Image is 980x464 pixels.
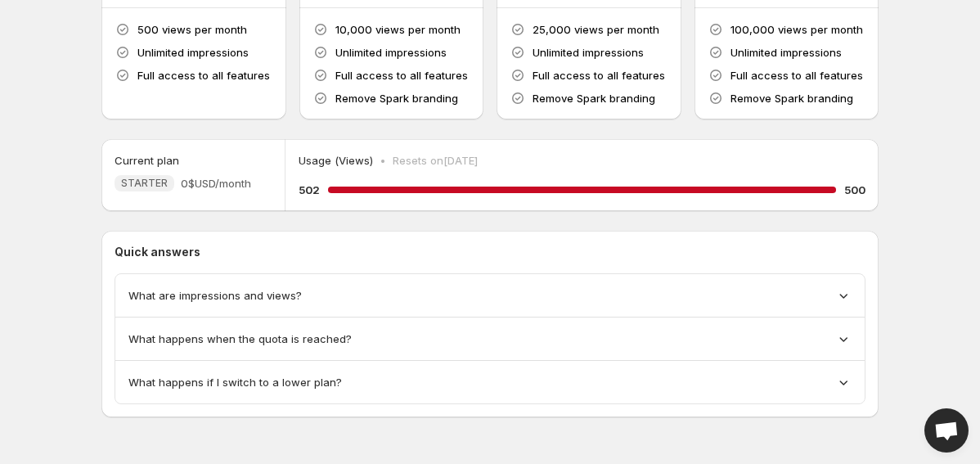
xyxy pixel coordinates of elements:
[299,152,373,169] p: Usage (Views)
[128,287,302,304] span: What are impressions and views?
[128,331,352,347] span: What happens when the quota is reached?
[533,90,655,106] p: Remove Spark branding
[335,90,458,106] p: Remove Spark branding
[731,21,863,38] p: 100,000 views per month
[137,44,249,61] p: Unlimited impressions
[299,182,320,198] h5: 502
[533,67,665,83] p: Full access to all features
[731,67,863,83] p: Full access to all features
[115,152,179,169] h5: Current plan
[393,152,478,169] p: Resets on [DATE]
[137,67,270,83] p: Full access to all features
[533,44,644,61] p: Unlimited impressions
[380,152,386,169] p: •
[335,44,447,61] p: Unlimited impressions
[731,90,853,106] p: Remove Spark branding
[128,374,342,390] span: What happens if I switch to a lower plan?
[533,21,659,38] p: 25,000 views per month
[335,67,468,83] p: Full access to all features
[181,175,251,191] span: 0$ USD/month
[731,44,842,61] p: Unlimited impressions
[335,21,461,38] p: 10,000 views per month
[137,21,247,38] p: 500 views per month
[121,177,168,190] span: STARTER
[844,182,865,198] h5: 500
[115,244,865,260] p: Quick answers
[924,408,969,453] div: Open chat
